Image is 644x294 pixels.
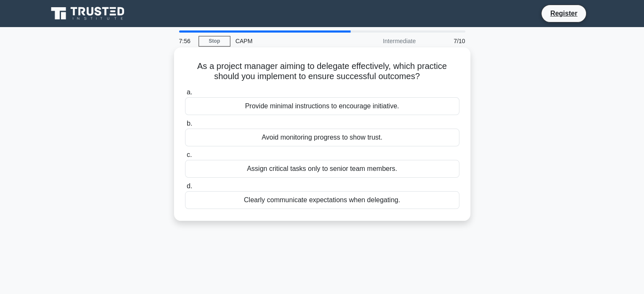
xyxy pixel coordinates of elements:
span: d. [187,182,192,190]
h5: As a project manager aiming to delegate effectively, which practice should you implement to ensur... [184,61,460,82]
div: Provide minimal instructions to encourage initiative. [185,97,459,115]
div: 7:56 [174,33,199,49]
span: a. [187,88,192,96]
div: Clearly communicate expectations when delegating. [185,191,459,209]
a: Stop [199,36,230,47]
span: c. [187,151,192,158]
div: 7/10 [421,33,470,49]
div: Intermediate [347,33,421,49]
div: Avoid monitoring progress to show trust. [185,129,459,146]
div: Assign critical tasks only to senior team members. [185,160,459,178]
span: b. [187,120,192,127]
a: Register [545,8,582,19]
div: CAPM [230,33,347,49]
